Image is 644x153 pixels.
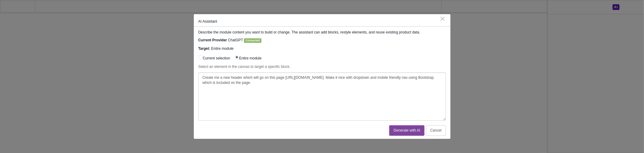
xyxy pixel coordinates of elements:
button: Cancel [426,125,446,136]
button: Generate with AI [389,125,425,136]
label: Current selection [198,54,230,61]
span: Connected [244,38,261,43]
input: Current selection [198,55,203,59]
div: ⨯ [440,16,446,21]
p: Select an element in the canvas to target a specific block. [198,64,446,69]
strong: Current Provider [198,38,227,42]
strong: Target: [198,46,210,51]
label: Entire module [235,54,261,61]
span: ChatGPT [228,38,243,42]
input: Entire module [235,55,239,59]
span: Entire module [211,46,234,51]
div: AI Assistant [198,19,446,24]
p: Describe the module content you want to build or change. The assistant can add blocks, restyle el... [198,30,446,35]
